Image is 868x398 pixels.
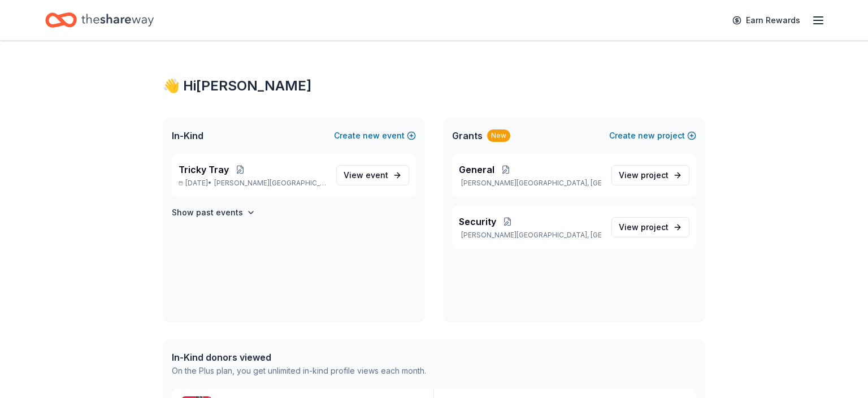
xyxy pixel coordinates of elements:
button: Createnewproject [609,129,696,142]
div: 👋 Hi [PERSON_NAME] [163,77,705,95]
p: [PERSON_NAME][GEOGRAPHIC_DATA], [GEOGRAPHIC_DATA] [459,231,602,240]
span: new [363,129,380,142]
div: New [487,129,510,142]
span: In-Kind [172,129,203,142]
span: project [641,170,669,180]
a: View event [336,165,409,185]
button: Show past events [172,206,255,219]
p: [PERSON_NAME][GEOGRAPHIC_DATA], [GEOGRAPHIC_DATA] [459,179,602,188]
span: View [344,168,388,182]
a: Home [45,7,154,33]
span: Security [459,215,496,228]
span: [PERSON_NAME][GEOGRAPHIC_DATA], [GEOGRAPHIC_DATA] [214,179,327,188]
p: [DATE] • [179,179,327,188]
h4: Show past events [172,206,243,219]
span: General [459,163,494,176]
span: View [619,168,669,182]
a: View project [611,165,689,185]
button: Createnewevent [334,129,416,142]
span: event [366,170,388,180]
span: Tricky Tray [179,163,229,176]
div: In-Kind donors viewed [172,351,426,364]
span: View [619,220,669,234]
a: View project [611,217,689,237]
a: Earn Rewards [726,10,807,31]
span: project [641,222,669,232]
div: On the Plus plan, you get unlimited in-kind profile views each month. [172,364,426,378]
span: Grants [452,129,483,142]
span: new [638,129,655,142]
